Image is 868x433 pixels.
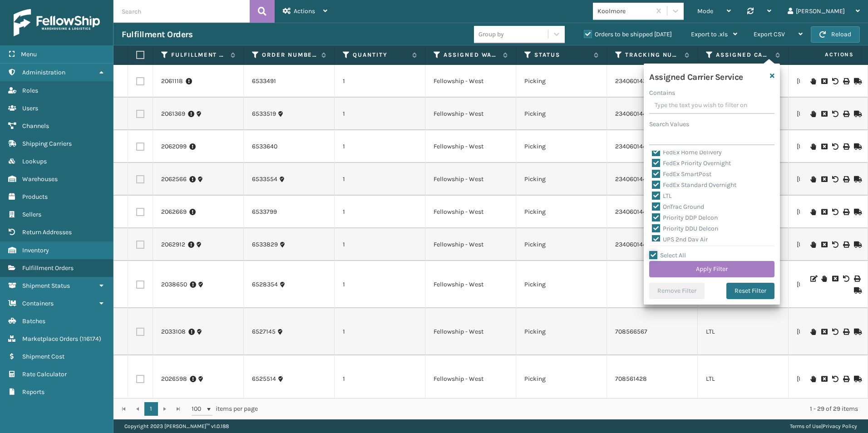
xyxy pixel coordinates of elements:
[810,329,816,335] i: On Hold
[810,209,816,215] i: On Hold
[843,209,848,215] i: Print BOL
[516,65,607,98] td: Picking
[516,130,607,163] td: Picking
[144,402,158,416] a: 1
[832,78,838,84] i: Void BOL
[425,98,516,130] td: Fellowship - West
[843,78,848,84] i: Print BOL
[425,308,516,355] td: Fellowship - West
[652,203,704,211] label: OnTrac Ground
[22,228,72,236] span: Return Addresses
[192,402,258,416] span: items per page
[810,111,816,117] i: On Hold
[854,241,859,248] i: Mark as Shipped
[161,327,186,336] a: 2033108
[854,376,859,382] i: Mark as Shipped
[425,163,516,196] td: Fellowship - West
[832,143,838,150] i: Void BOL
[607,355,698,403] td: 708561428
[649,69,743,83] h4: Assigned Carrier Service
[22,87,38,94] span: Roles
[252,77,276,86] a: 6533491
[821,78,827,84] i: Cancel Fulfillment Order
[854,176,859,182] i: Mark as Shipped
[252,280,278,289] a: 6528354
[22,69,65,76] span: Administration
[353,51,408,59] label: Quantity
[22,282,70,290] span: Shipment Status
[607,308,698,355] td: 708566567
[21,50,37,58] span: Menu
[14,9,100,36] img: logo
[161,280,187,289] a: 2038650
[698,308,789,355] td: LTL
[790,423,821,429] a: Terms of Use
[161,77,183,86] a: 2061118
[810,276,816,282] i: Edit
[271,404,858,413] div: 1 - 29 of 29 items
[832,241,838,248] i: Void BOL
[649,88,675,98] label: Contains
[652,159,731,167] label: FedEx Priority Overnight
[22,157,47,165] span: Lookups
[832,276,838,282] i: Cancel Fulfillment Order
[821,176,827,182] i: Cancel Fulfillment Order
[444,51,498,59] label: Assigned Warehouse
[335,130,425,163] td: 1
[810,78,816,84] i: On Hold
[22,175,58,183] span: Warehouses
[854,276,859,282] i: Print BOL
[843,143,848,150] i: Print BOL
[796,47,859,62] span: Actions
[821,143,827,150] i: Cancel Fulfillment Order
[843,176,848,182] i: Print BOL
[726,283,774,299] button: Reset Filter
[652,214,718,221] label: Priority DDP Delcon
[161,374,187,384] a: 2026598
[534,51,589,59] label: Status
[252,240,278,249] a: 6533829
[832,329,838,335] i: Void BOL
[607,228,698,261] td: 2340601448
[811,26,860,43] button: Reload
[584,30,672,38] label: Orders to be shipped [DATE]
[843,111,848,117] i: Print BOL
[821,241,827,248] i: Cancel Fulfillment Order
[335,163,425,196] td: 1
[854,78,859,84] i: Mark as Shipped
[171,51,226,59] label: Fulfillment Order Id
[22,264,74,272] span: Fulfillment Orders
[843,376,848,382] i: Print BOL
[810,241,816,248] i: On Hold
[697,7,713,15] span: Mode
[161,142,187,151] a: 2062099
[22,317,45,325] span: Batches
[516,261,607,308] td: Picking
[652,148,722,156] label: FedEx Home Delivery
[425,228,516,261] td: Fellowship - West
[649,283,705,299] button: Remove Filter
[854,287,859,294] i: Mark as Shipped
[652,225,718,232] label: Priority DDU Delcon
[22,370,67,378] span: Rate Calculator
[22,335,78,343] span: Marketplace Orders
[821,329,827,335] i: Cancel Fulfillment Order
[124,419,229,433] p: Copyright 2023 [PERSON_NAME]™ v 1.0.188
[516,355,607,403] td: Picking
[625,51,680,59] label: Tracking Number
[252,142,277,151] a: 6533640
[516,228,607,261] td: Picking
[252,207,277,216] a: 6533799
[161,175,187,184] a: 2062566
[335,261,425,308] td: 1
[335,65,425,98] td: 1
[252,109,276,118] a: 6533519
[652,181,736,189] label: FedEx Standard Overnight
[335,98,425,130] td: 1
[252,374,276,384] a: 6525514
[810,176,816,182] i: On Hold
[607,130,698,163] td: 2340601444
[22,353,64,360] span: Shipment Cost
[597,6,651,16] div: Koolmore
[79,335,101,343] span: ( 116174 )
